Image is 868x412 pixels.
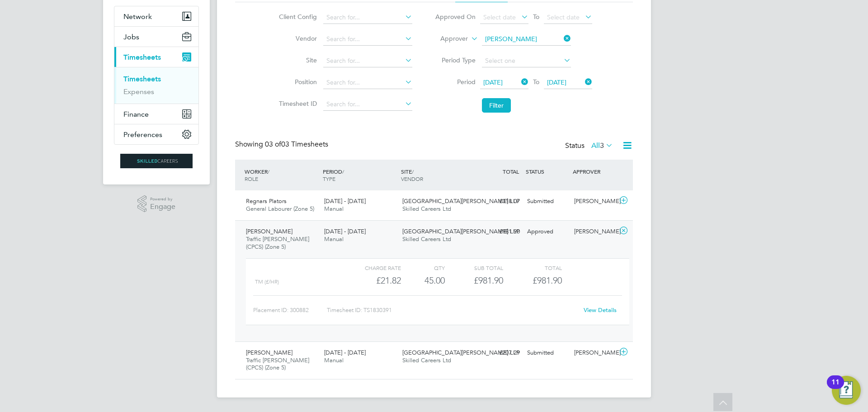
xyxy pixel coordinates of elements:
[276,34,317,43] label: Vendor
[476,346,524,360] div: £207.29
[600,141,604,150] span: 3
[120,154,193,168] img: skilledcareers-logo-retina.png
[123,75,161,83] a: Timesheets
[591,141,613,150] label: All
[265,140,328,149] span: 03 Timesheets
[323,33,412,46] input: Search for...
[547,13,580,21] span: Select date
[402,235,451,243] span: Skilled Careers Ltd
[503,262,561,273] div: Total
[571,194,618,209] div: [PERSON_NAME]
[476,194,524,209] div: £318.07
[150,195,175,203] span: Powered by
[412,168,414,175] span: /
[482,55,571,67] input: Select one
[253,303,327,317] div: Placement ID: 300882
[323,55,412,67] input: Search for...
[276,99,317,108] label: Timesheet ID
[268,168,269,175] span: /
[343,273,401,288] div: £21.82
[323,98,412,111] input: Search for...
[343,262,401,273] div: Charge rate
[246,349,292,356] span: [PERSON_NAME]
[402,197,519,205] span: [GEOGRAPHIC_DATA][PERSON_NAME] LLP
[323,175,335,182] span: TYPE
[255,279,279,285] span: tm (£/HR)
[402,356,451,364] span: Skilled Careers Ltd
[530,11,542,23] span: To
[114,124,198,144] button: Preferences
[401,273,445,288] div: 45.00
[114,47,198,67] button: Timesheets
[402,227,519,235] span: [GEOGRAPHIC_DATA][PERSON_NAME] LLP
[246,356,309,372] span: Traffic [PERSON_NAME] (CPCS) (Zone 5)
[324,205,344,213] span: Manual
[150,203,175,211] span: Engage
[435,56,476,64] label: Period Type
[524,194,571,209] div: Submitted
[483,13,516,21] span: Select date
[114,67,198,104] div: Timesheets
[246,227,292,235] span: [PERSON_NAME]
[571,163,618,180] div: APPROVER
[530,76,542,88] span: To
[235,140,330,149] div: Showing
[324,235,344,243] span: Manual
[401,262,445,273] div: QTY
[571,346,618,360] div: [PERSON_NAME]
[524,224,571,239] div: Approved
[503,168,519,175] span: TOTAL
[324,227,366,235] span: [DATE] - [DATE]
[265,140,281,149] span: 03 of
[246,235,309,251] span: Traffic [PERSON_NAME] (CPCS) (Zone 5)
[276,78,317,86] label: Position
[276,13,317,21] label: Client Config
[123,12,152,21] span: Network
[123,130,162,139] span: Preferences
[323,76,412,89] input: Search for...
[327,303,578,317] div: Timesheet ID: TS1830391
[482,33,571,46] input: Search for...
[323,11,412,24] input: Search for...
[524,163,571,180] div: STATUS
[445,273,503,288] div: £981.90
[401,175,423,182] span: VENDOR
[445,262,503,273] div: Sub Total
[547,78,566,86] span: [DATE]
[402,349,519,356] span: [GEOGRAPHIC_DATA][PERSON_NAME] LLP
[114,27,198,47] button: Jobs
[123,87,154,96] a: Expenses
[435,78,476,86] label: Period
[533,275,562,286] span: £981.90
[435,13,476,21] label: Approved On
[427,34,468,43] label: Approver
[246,197,287,205] span: Regnars Plators
[245,175,258,182] span: ROLE
[324,356,344,364] span: Manual
[123,110,149,118] span: Finance
[123,53,161,62] span: Timesheets
[399,163,477,187] div: SITE
[476,224,524,239] div: £981.90
[137,195,176,213] a: Powered byEngage
[342,168,344,175] span: /
[114,104,198,124] button: Finance
[524,346,571,360] div: Submitted
[324,349,366,356] span: [DATE] - [DATE]
[483,78,503,86] span: [DATE]
[482,98,511,113] button: Filter
[402,205,451,213] span: Skilled Careers Ltd
[276,56,317,64] label: Site
[831,382,840,394] div: 11
[242,163,321,187] div: WORKER
[571,224,618,239] div: [PERSON_NAME]
[321,163,399,187] div: PERIOD
[832,376,861,405] button: Open Resource Center, 11 new notifications
[114,154,199,168] a: Go to home page
[584,306,617,314] a: View Details
[114,6,198,26] button: Network
[324,197,366,205] span: [DATE] - [DATE]
[123,33,139,41] span: Jobs
[246,205,314,213] span: General Labourer (Zone 5)
[565,140,615,152] div: Status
